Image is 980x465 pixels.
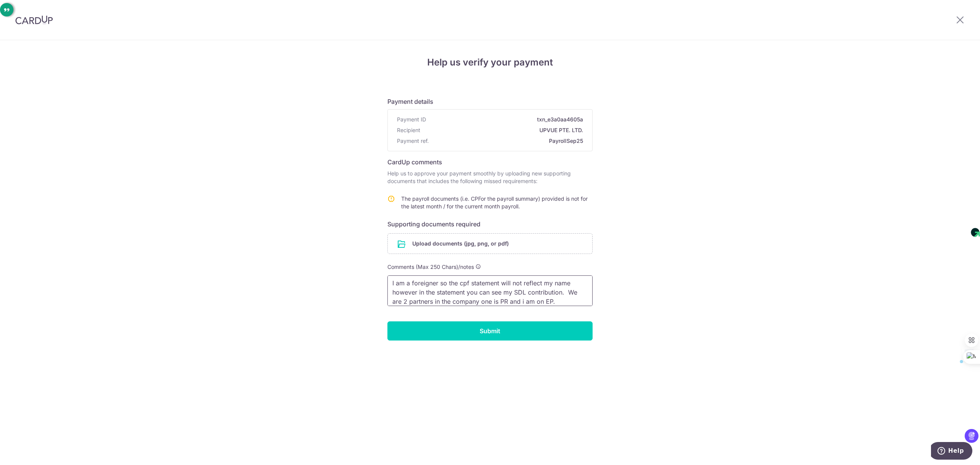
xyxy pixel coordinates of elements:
h6: Supporting documents required [387,219,593,229]
h6: CardUp comments [387,157,593,167]
span: Comments (Max 250 Chars)/notes [387,264,474,270]
span: The payroll documents (i.e. CPFor the payroll summary) provided is not for the latest month / for... [401,195,588,210]
p: Help us to approve your payment smoothly by uploading new supporting documents that includes the ... [387,170,593,185]
span: PayrollSep25 [432,137,583,145]
h6: Payment details [387,97,593,106]
span: txn_e3a0aa4605a [429,116,583,123]
span: Payment ref. [397,137,429,145]
h4: Help us verify your payment [387,56,593,69]
iframe: Opens a widget where you can find more information [931,442,972,461]
span: Recipient [397,126,420,134]
span: Payment ID [397,116,426,123]
div: Upload documents (jpg, png, or pdf) [387,233,593,254]
input: Submit [387,321,593,341]
img: CardUp [15,15,53,25]
span: UPVUE PTE. LTD. [423,126,583,134]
